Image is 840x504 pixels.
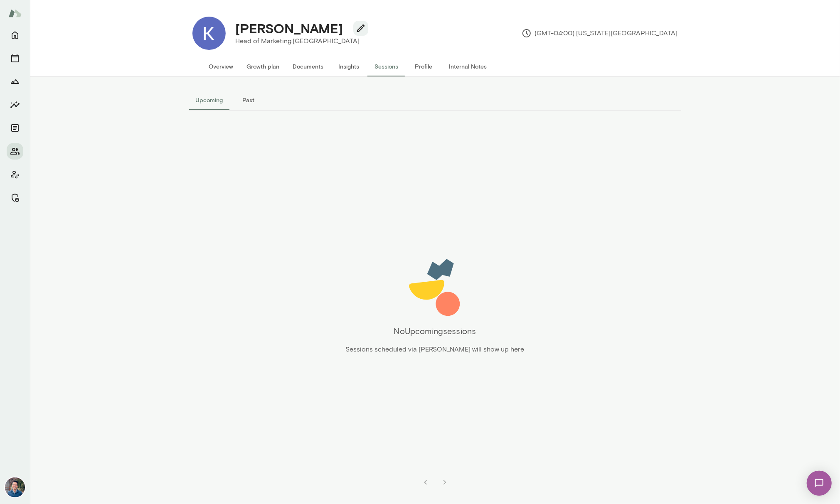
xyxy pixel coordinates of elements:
[189,90,681,110] div: basic tabs example
[522,28,678,38] p: (GMT-04:00) [US_STATE][GEOGRAPHIC_DATA]
[416,474,454,491] nav: pagination navigation
[394,325,476,338] h6: No Upcoming sessions
[189,467,681,491] div: pagination
[7,166,23,183] button: Client app
[7,50,23,66] button: Sessions
[330,57,368,76] button: Insights
[236,36,362,46] p: Head of Marketing, [GEOGRAPHIC_DATA]
[443,57,494,76] button: Internal Notes
[8,5,22,21] img: Mento
[7,120,23,136] button: Documents
[230,90,267,110] button: Past
[192,17,226,50] img: Kevin Rippon
[7,27,23,43] button: Home
[405,57,443,76] button: Profile
[368,57,405,76] button: Sessions
[240,57,286,76] button: Growth plan
[236,20,343,36] h4: [PERSON_NAME]
[7,96,23,113] button: Insights
[286,57,330,76] button: Documents
[346,344,525,354] p: Sessions scheduled via [PERSON_NAME] will show up here
[7,143,23,160] button: Members
[189,90,230,110] button: Upcoming
[202,57,240,76] button: Overview
[7,73,23,90] button: Growth Plan
[5,477,25,497] img: Alex Yu
[7,189,23,206] button: Manage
